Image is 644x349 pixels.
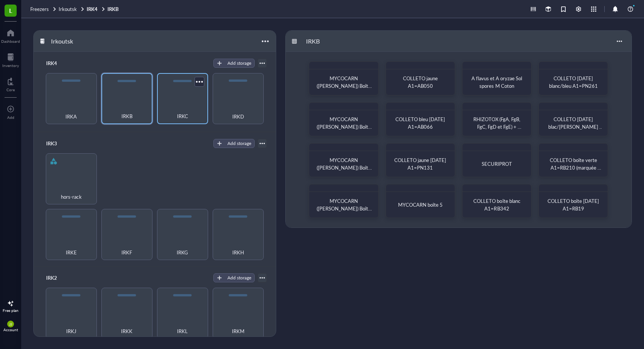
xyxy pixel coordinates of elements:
[213,59,255,68] button: Add storage
[473,115,521,145] span: RHIZOTOX (FgA, FgB, FgC, FgD et FgE) + souches MBV (APi) [DATE]
[232,248,244,257] span: IRKH
[317,115,372,138] span: MYCOCARN ([PERSON_NAME]) Boîte 2 FD/MC
[227,60,251,67] div: Add storage
[6,87,15,92] div: Core
[30,5,49,12] span: Freezers
[398,201,443,208] span: MYCOCARN boîte 5
[59,6,85,12] a: Irkoutsk
[66,327,76,335] span: IRKJ
[6,75,15,92] a: Core
[121,248,132,257] span: IRKF
[30,6,57,12] a: Freezers
[121,327,132,335] span: IRKK
[394,156,447,171] span: COLLETO jaune [DATE] A1=PN131
[473,197,521,212] span: COLLETO boîte blanc A1=RB342
[548,197,600,212] span: COLLETO boîte [DATE] A1=RB19
[7,115,14,120] div: Add
[550,156,601,179] span: COLLETO boîte verte A1=RB210 (marquée SECURIPROT)
[232,327,244,335] span: IRKM
[317,75,372,97] span: MYCOCARN ([PERSON_NAME]) Boîte 1 FD/MC
[9,6,12,15] span: L
[1,39,20,44] div: Dashboard
[303,35,348,48] div: IRKB
[403,75,439,89] span: COLLETO jaune A1=AB050
[43,273,88,283] div: IRK2
[43,138,88,149] div: IRK3
[3,308,19,313] div: Free plan
[65,112,77,121] span: IRKA
[87,6,120,12] a: IRK4IRKB
[61,193,81,201] span: hors-rack
[177,327,188,335] span: IRKL
[9,322,12,326] span: JJ
[121,112,132,120] span: IRKB
[395,115,446,130] span: COLLETO bleu [DATE] A1=AB066
[317,156,372,179] span: MYCOCARN ([PERSON_NAME]) Boîte 3 FD/MC
[232,112,244,121] span: IRKD
[317,197,372,220] span: MYCOCARN ([PERSON_NAME]) Boîte 4 FD/MC
[59,5,77,12] span: Irkoutsk
[1,27,20,44] a: Dashboard
[3,327,18,332] div: Account
[227,274,251,281] div: Add storage
[48,35,93,48] div: Irkoutsk
[482,160,512,167] span: SECURIPROT
[177,248,188,257] span: IRKG
[548,115,603,138] span: COLLETO [DATE] blac/[PERSON_NAME] A1=PN25
[177,112,188,120] span: IRKC
[43,58,88,69] div: IRK4
[549,75,598,89] span: COLLETO [DATE] blanc/bleu A1=PN261
[2,51,19,68] a: Inventory
[2,63,19,68] div: Inventory
[213,273,255,282] button: Add storage
[227,140,251,147] div: Add storage
[471,75,523,89] span: A flavus et A oryzae Sol spores M Coton
[66,248,77,257] span: IRKE
[213,139,255,148] button: Add storage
